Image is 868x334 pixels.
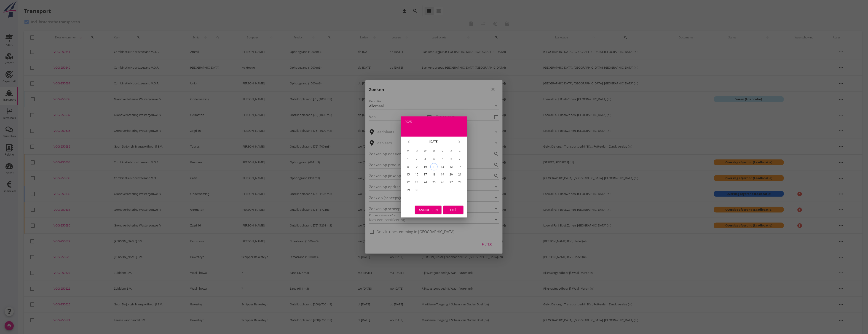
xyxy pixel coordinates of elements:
[419,207,438,212] div: Annuleren
[439,171,446,178] button: 19
[456,163,463,170] button: 14
[439,147,447,155] th: V
[428,138,440,145] button: [DATE]
[405,120,463,123] div: 2025
[421,147,429,155] th: W
[422,171,429,178] button: 17
[405,179,412,186] button: 22
[431,163,437,170] div: 11
[430,163,438,170] button: 11
[413,171,421,178] button: 16
[413,147,421,155] th: D
[430,147,438,155] th: D
[456,147,464,155] th: Z
[457,139,462,144] i: chevron_right
[415,206,442,214] button: Annuleren
[422,163,429,170] button: 10
[447,155,455,163] button: 6
[404,147,412,155] th: M
[413,155,421,163] button: 2
[405,186,412,194] button: 29
[430,179,438,186] button: 25
[439,163,446,170] button: 12
[413,163,421,170] button: 9
[422,155,429,163] button: 3
[405,155,412,163] button: 1
[413,186,421,194] button: 30
[456,155,463,163] button: 7
[439,179,446,186] button: 26
[430,155,438,163] button: 4
[413,179,421,186] button: 23
[456,171,463,178] button: 21
[447,147,455,155] th: Z
[422,179,429,186] button: 24
[456,179,463,186] button: 28
[447,179,455,186] button: 27
[447,207,460,212] div: Oké
[430,171,438,178] button: 18
[439,155,446,163] button: 5
[443,206,463,214] button: Oké
[447,163,455,170] button: 13
[405,163,412,170] button: 8
[447,171,455,178] button: 20
[405,171,412,178] button: 15
[406,139,411,144] i: chevron_left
